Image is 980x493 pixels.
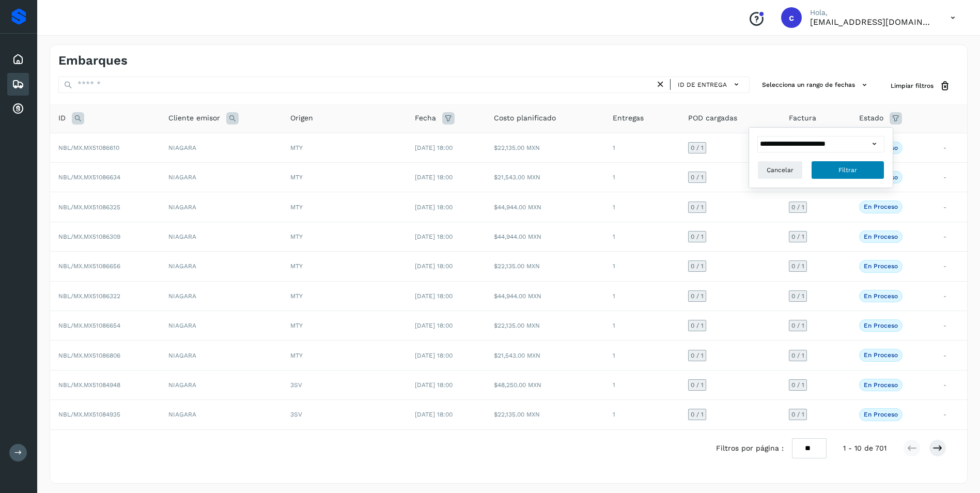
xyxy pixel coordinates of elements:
[486,252,604,281] td: $22,135.00 MXN
[290,144,303,151] span: MTY
[494,113,556,124] span: Costo planificado
[7,98,29,120] div: Cuentas por cobrar
[58,144,119,151] span: NBL/MX.MX51086610
[58,204,120,211] span: NBL/MX.MX51086325
[791,204,804,210] span: 0 / 1
[290,263,303,270] span: MTY
[415,233,453,240] span: [DATE] 18:00
[935,133,967,162] td: -
[864,381,898,389] p: En proceso
[810,8,934,17] p: Hola,
[691,322,704,329] span: 0 / 1
[691,263,704,269] span: 0 / 1
[935,222,967,251] td: -
[58,113,66,124] span: ID
[791,322,804,329] span: 0 / 1
[691,145,704,151] span: 0 / 1
[688,113,737,124] span: POD cargadas
[935,163,967,192] td: -
[290,113,313,124] span: Origen
[160,341,282,370] td: NIAGARA
[486,192,604,222] td: $44,944.00 MXN
[882,76,959,96] button: Limpiar filtros
[58,292,120,300] span: NBL/MX.MX51086322
[415,381,453,389] span: [DATE] 18:00
[290,352,303,359] span: MTY
[58,233,120,240] span: NBL/MX.MX51086309
[486,222,604,251] td: $44,944.00 MXN
[691,382,704,388] span: 0 / 1
[415,204,453,211] span: [DATE] 18:00
[290,322,303,329] span: MTY
[415,292,453,300] span: [DATE] 18:00
[864,203,898,210] p: En proceso
[58,322,120,329] span: NBL/MX.MX51086654
[604,192,680,222] td: 1
[935,311,967,341] td: -
[935,192,967,222] td: -
[160,133,282,162] td: NIAGARA
[604,281,680,311] td: 1
[604,311,680,341] td: 1
[716,443,784,454] span: Filtros por página :
[604,222,680,251] td: 1
[791,382,804,388] span: 0 / 1
[791,263,804,269] span: 0 / 1
[691,204,704,210] span: 0 / 1
[864,263,898,270] p: En proceso
[160,370,282,399] td: NIAGARA
[7,73,29,96] div: Embarques
[58,352,120,359] span: NBL/MX.MX51086806
[58,174,120,181] span: NBL/MX.MX51086634
[415,411,453,418] span: [DATE] 18:00
[486,133,604,162] td: $22,135.00 MXN
[486,163,604,192] td: $21,543.00 MXN
[691,293,704,299] span: 0 / 1
[935,341,967,370] td: -
[789,113,816,124] span: Factura
[604,341,680,370] td: 1
[864,292,898,300] p: En proceso
[7,48,29,71] div: Inicio
[935,370,967,399] td: -
[415,352,453,359] span: [DATE] 18:00
[160,222,282,251] td: NIAGARA
[843,443,886,454] span: 1 - 10 de 701
[758,76,874,94] button: Selecciona un rango de fechas
[864,233,898,240] p: En proceso
[58,263,120,270] span: NBL/MX.MX51086656
[486,311,604,341] td: $22,135.00 MXN
[891,81,934,90] span: Limpiar filtros
[290,411,302,418] span: 3SV
[160,252,282,281] td: NIAGARA
[791,411,804,418] span: 0 / 1
[486,341,604,370] td: $21,543.00 MXN
[415,263,453,270] span: [DATE] 18:00
[415,113,436,124] span: Fecha
[604,400,680,429] td: 1
[604,133,680,162] td: 1
[604,252,680,281] td: 1
[691,234,704,240] span: 0 / 1
[678,80,727,89] span: ID de entrega
[160,192,282,222] td: NIAGARA
[935,281,967,311] td: -
[791,293,804,299] span: 0 / 1
[691,352,704,359] span: 0 / 1
[415,174,453,181] span: [DATE] 18:00
[675,77,745,92] button: ID de entrega
[160,163,282,192] td: NIAGARA
[604,370,680,399] td: 1
[486,281,604,311] td: $44,944.00 MXN
[791,352,804,359] span: 0 / 1
[935,400,967,429] td: -
[290,292,303,300] span: MTY
[935,252,967,281] td: -
[290,204,303,211] span: MTY
[160,281,282,311] td: NIAGARA
[864,322,898,329] p: En proceso
[168,113,220,124] span: Cliente emisor
[415,322,453,329] span: [DATE] 18:00
[290,381,302,389] span: 3SV
[613,113,644,124] span: Entregas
